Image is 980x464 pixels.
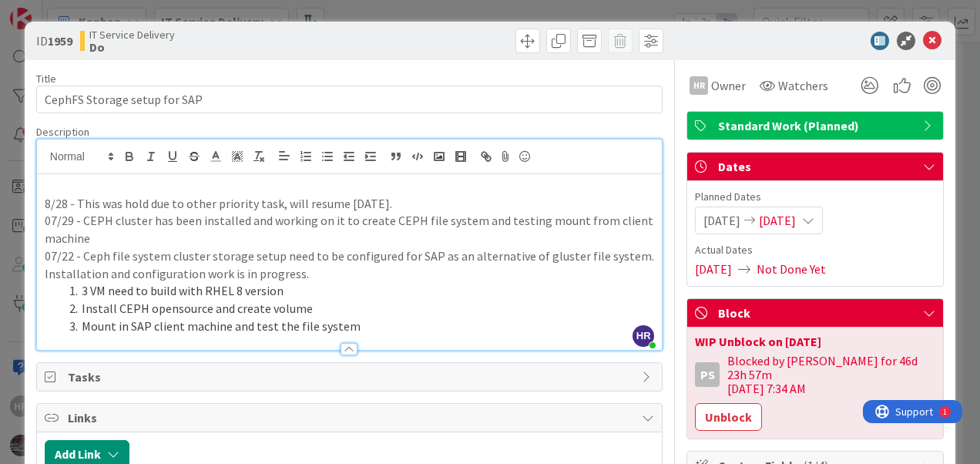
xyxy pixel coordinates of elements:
span: Links [68,409,634,427]
div: WIP Unblock on [DATE] [695,335,935,348]
div: HR [690,76,708,95]
span: Description [36,125,89,139]
b: Do [89,41,175,53]
span: Not Done Yet [757,260,826,278]
li: Install CEPH opensource and create volume [63,300,654,318]
div: PS [695,362,720,387]
span: ID [36,32,72,50]
li: 3 VM need to build with RHEL 8 version [63,282,654,300]
span: Planned Dates [695,189,935,205]
p: 8/28 - This was hold due to other priority task, will resume [DATE]. [45,195,654,213]
div: 1 [80,6,84,18]
span: [DATE] [695,260,732,278]
span: [DATE] [759,211,796,230]
span: Dates [718,157,915,176]
label: Title [36,72,56,86]
p: 07/29 - CEPH cluster has been installed and working on it to create CEPH file system and testing ... [45,212,654,247]
span: Tasks [68,368,634,386]
input: type card name here... [36,86,663,113]
span: Actual Dates [695,242,935,258]
span: Support [32,2,70,21]
li: Mount in SAP client machine and test the file system [63,318,654,335]
b: 1959 [48,33,72,49]
span: HR [633,325,654,347]
span: Block [718,304,915,322]
span: IT Service Delivery [89,29,175,41]
span: [DATE] [703,211,740,230]
button: Unblock [695,403,762,431]
span: Owner [711,76,746,95]
span: Standard Work (Planned) [718,116,915,135]
div: Blocked by [PERSON_NAME] for 46d 23h 57m [DATE] 7:34 AM [727,354,935,395]
p: 07/22 - Ceph file system cluster storage setup need to be configured for SAP as an alternative of... [45,247,654,265]
p: Installation and configuration work is in progress. [45,265,654,283]
span: Watchers [778,76,828,95]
